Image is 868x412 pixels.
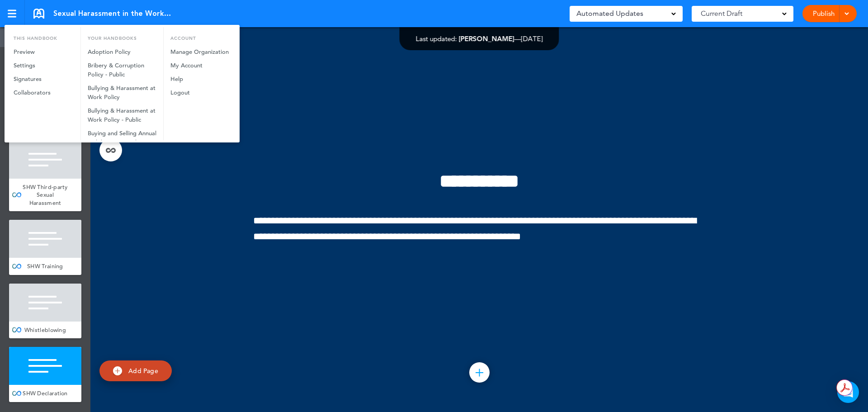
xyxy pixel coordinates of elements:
a: Buying and Selling Annual Holiday Leave Policy [81,127,163,149]
li: This handbook [7,27,80,45]
a: Logout [164,86,237,99]
a: Adoption Policy [81,45,163,59]
a: Collaborators [7,86,80,99]
a: Signatures [7,72,80,86]
a: Preview [7,45,80,59]
a: Bullying & Harassment at Work Policy [81,81,163,104]
a: Help [164,72,237,86]
a: Bullying & Harassment at Work Policy - Public [81,104,163,127]
li: Account [164,27,237,45]
a: Bribery & Corruption Policy - Public [81,59,163,81]
a: Manage Organization [164,45,237,59]
a: My Account [164,59,237,72]
a: Settings [7,59,80,72]
li: Your Handbooks [81,27,163,45]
